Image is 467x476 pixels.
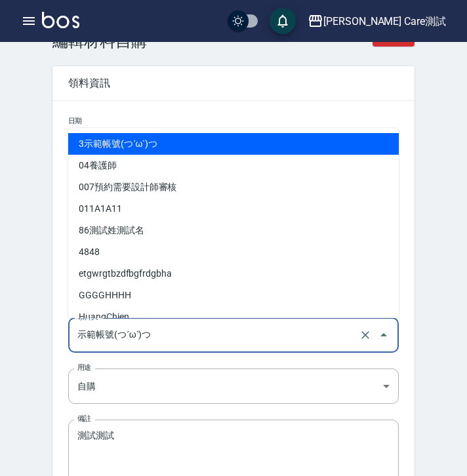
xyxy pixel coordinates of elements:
span: 007 [79,180,94,194]
li: 4848 [68,241,399,263]
li: 預約需要設計師審核 [68,176,399,198]
button: [PERSON_NAME] Care測試 [302,8,451,35]
span: 011 [79,202,94,216]
span: 04 [79,159,89,172]
button: Choose date, selected date is 2025-09-15 [375,123,407,154]
li: HuangChien [68,306,399,328]
span: 3 [79,137,84,151]
span: 領料資訊 [68,77,399,90]
div: 自購 [68,368,399,404]
label: 領料人 [77,312,98,322]
textarea: 測試測試 [77,430,390,475]
span: 86 [79,224,89,237]
img: Logo [42,12,79,28]
button: Clear [356,326,375,344]
label: 用途 [77,363,91,372]
li: GGGGHHHH [68,285,399,306]
label: 日期 [68,116,82,126]
button: save [270,8,296,34]
label: 備註 [77,414,91,424]
li: 測試姓測試名 [68,220,399,241]
li: A1A11 [68,198,399,220]
li: 示範帳號(つ´ω`)つ [68,133,399,155]
button: Close [373,325,394,346]
div: [PERSON_NAME] Care測試 [323,13,446,30]
li: 養護師 [68,155,399,176]
li: etgwrgtbzdfbgfrdgbha [68,263,399,285]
